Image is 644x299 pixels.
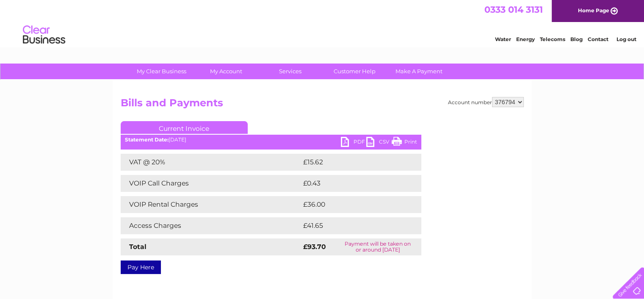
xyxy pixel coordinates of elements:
a: PDF [341,137,366,149]
td: VOIP Call Charges [121,175,301,192]
a: Blog [570,36,583,42]
a: Current Invoice [121,121,248,134]
td: £0.43 [301,175,401,192]
a: My Clear Business [127,64,196,79]
a: Telecoms [540,36,565,42]
a: Services [255,64,325,79]
a: Print [392,137,417,149]
a: My Account [191,64,261,79]
td: VAT @ 20% [121,154,301,171]
a: Customer Help [320,64,390,79]
div: Clear Business is a trading name of Verastar Limited (registered in [GEOGRAPHIC_DATA] No. 3667643... [122,5,522,41]
td: VOIP Rental Charges [121,196,301,213]
a: Log out [616,36,636,42]
strong: £93.70 [303,243,326,251]
a: 0333 014 3131 [484,4,543,15]
img: logo.png [22,22,66,48]
div: [DATE] [121,137,421,143]
a: Make A Payment [384,64,454,79]
a: Energy [516,36,535,42]
td: £36.00 [301,196,405,213]
a: CSV [366,137,392,149]
a: Water [495,36,511,42]
strong: Total [129,243,146,251]
td: Access Charges [121,217,301,234]
div: Account number [448,97,524,107]
td: Payment will be taken on or around [DATE] [334,238,421,255]
a: Pay Here [121,260,161,274]
td: £15.62 [301,154,404,171]
h2: Bills and Payments [121,97,524,113]
a: Contact [588,36,608,42]
td: £41.65 [301,217,404,234]
b: Statement Date: [125,136,169,143]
